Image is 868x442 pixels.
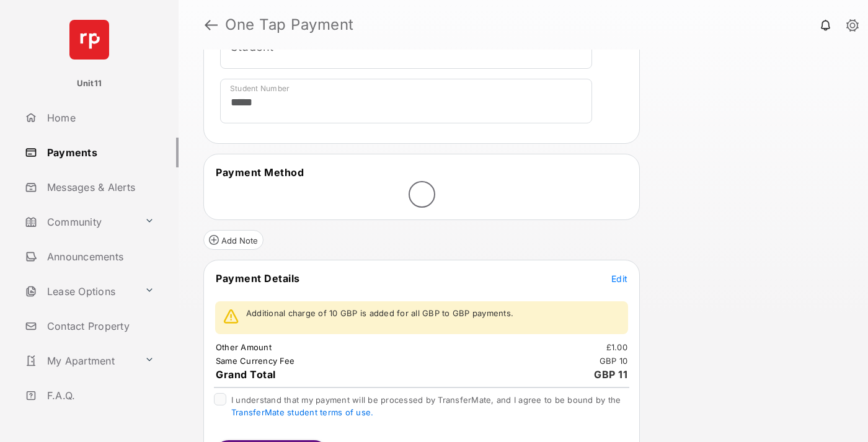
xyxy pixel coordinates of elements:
a: Contact Property [20,311,179,341]
td: GBP 10 [599,355,629,366]
span: Payment Details [216,272,300,285]
strong: One Tap Payment [225,17,354,32]
span: I understand that my payment will be processed by TransferMate, and I agree to be bound by the [231,395,621,417]
a: Announcements [20,242,179,272]
a: Payments [20,138,179,167]
p: Additional charge of 10 GBP is added for all GBP to GBP payments. [246,307,513,320]
button: Edit [611,272,627,285]
a: TransferMate student terms of use. [231,407,373,417]
span: Edit [611,273,627,284]
span: GBP 11 [594,368,627,381]
img: svg+xml;base64,PHN2ZyB4bWxucz0iaHR0cDovL3d3dy53My5vcmcvMjAwMC9zdmciIHdpZHRoPSI2NCIgaGVpZ2h0PSI2NC... [69,20,109,60]
a: Community [20,207,139,237]
td: Other Amount [215,342,272,353]
td: Same Currency Fee [215,355,295,366]
a: Messages & Alerts [20,172,179,202]
a: F.A.Q. [20,381,179,410]
button: Add Note [203,230,263,250]
a: Home [20,103,179,133]
span: Payment Method [216,166,304,179]
p: Unit11 [77,77,102,90]
a: My Apartment [20,346,139,376]
span: Grand Total [216,368,276,381]
a: Lease Options [20,276,139,306]
td: £1.00 [606,342,628,353]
